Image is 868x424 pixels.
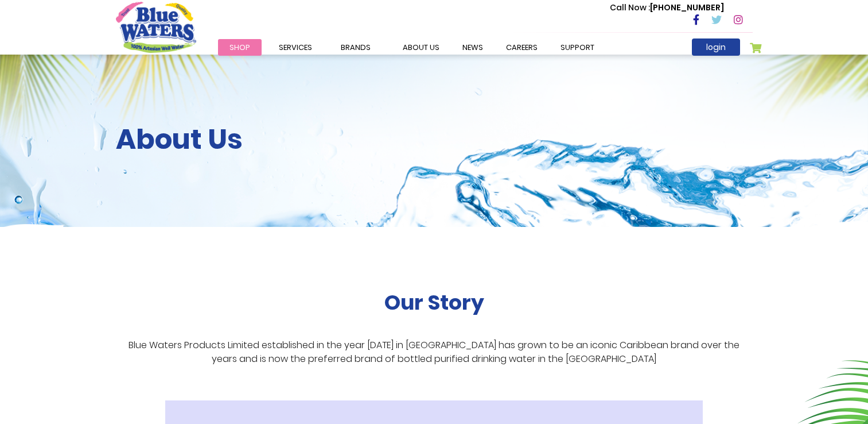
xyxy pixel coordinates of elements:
[610,2,724,14] p: [PHONE_NUMBER]
[116,338,753,366] p: Blue Waters Products Limited established in the year [DATE] in [GEOGRAPHIC_DATA] has grown to be ...
[329,39,382,56] a: Brands
[341,42,371,53] span: Brands
[279,42,312,53] span: Services
[229,42,250,53] span: Shop
[495,39,549,56] a: careers
[116,123,753,156] h2: About Us
[692,38,740,56] a: login
[610,2,650,13] span: Call Now :
[384,290,484,315] h2: Our Story
[549,39,606,56] a: support
[391,39,451,56] a: about us
[267,39,324,56] a: Services
[218,39,262,56] a: Shop
[116,2,196,52] a: store logo
[451,39,495,56] a: News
